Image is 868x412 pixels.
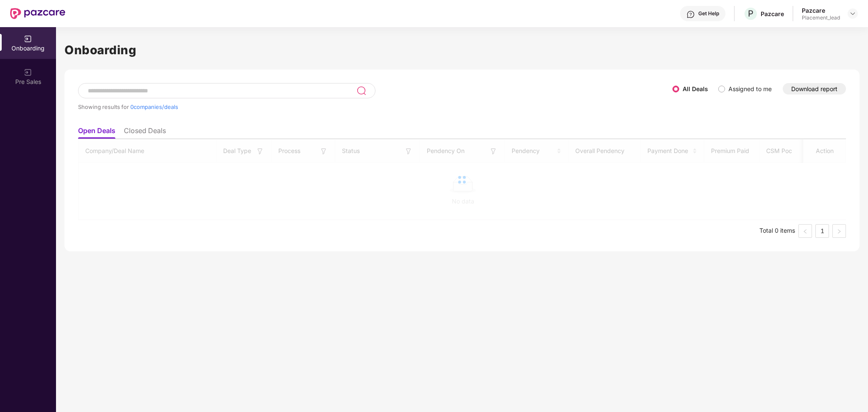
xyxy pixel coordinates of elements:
[849,10,856,17] img: svg+xml;base64,PHN2ZyBpZD0iRHJvcGRvd24tMzJ4MzIiIHhtbG5zPSJodHRwOi8vd3d3LnczLm9yZy8yMDAwL3N2ZyIgd2...
[798,224,812,238] li: Previous Page
[10,8,65,19] img: New Pazcare Logo
[802,14,840,21] div: Placement_lead
[837,229,842,234] span: right
[130,103,178,110] span: 0 companies/deals
[803,229,808,234] span: left
[24,68,32,77] img: svg+xml;base64,PHN2ZyB3aWR0aD0iMjAiIGhlaWdodD0iMjAiIHZpZXdCb3g9IjAgMCAyMCAyMCIgZmlsbD0ibm9uZSIgeG...
[64,41,860,59] h1: Onboarding
[24,35,32,43] img: svg+xml;base64,PHN2ZyB3aWR0aD0iMjAiIGhlaWdodD0iMjAiIHZpZXdCb3g9IjAgMCAyMCAyMCIgZmlsbD0ibm9uZSIgeG...
[728,85,772,92] label: Assigned to me
[815,224,829,238] li: 1
[356,86,366,96] img: svg+xml;base64,PHN2ZyB3aWR0aD0iMjQiIGhlaWdodD0iMjUiIHZpZXdCb3g9IjAgMCAyNCAyNSIgZmlsbD0ibm9uZSIgeG...
[686,10,695,19] img: svg+xml;base64,PHN2ZyBpZD0iSGVscC0zMngzMiIgeG1sbnM9Imh0dHA6Ly93d3cudzMub3JnLzIwMDAvc3ZnIiB3aWR0aD...
[832,224,846,238] button: right
[832,224,846,238] li: Next Page
[748,8,753,19] span: P
[759,224,795,238] li: Total 0 items
[761,10,784,18] div: Pazcare
[798,224,812,238] button: left
[816,225,829,237] a: 1
[802,6,840,14] div: Pazcare
[124,126,166,139] li: Closed Deals
[783,83,846,95] button: Download report
[78,103,672,110] div: Showing results for
[78,126,115,139] li: Open Deals
[698,10,719,17] div: Get Help
[683,85,708,92] label: All Deals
